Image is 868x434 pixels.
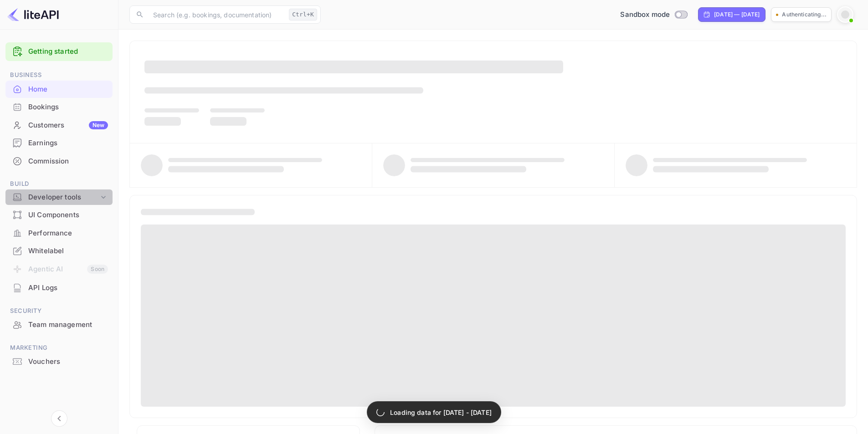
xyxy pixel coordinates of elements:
div: API Logs [5,279,113,297]
div: Earnings [5,134,113,152]
a: Performance [5,225,113,241]
div: Team management [28,320,108,330]
div: Earnings [28,138,108,148]
a: Whitelabel [5,242,113,259]
div: CustomersNew [5,117,113,134]
div: Home [28,84,108,95]
div: Developer tools [28,192,99,203]
input: Search (e.g. bookings, documentation) [148,5,285,24]
div: Commission [5,153,113,170]
div: Home [5,81,113,98]
p: Loading data for [DATE] - [DATE] [390,408,492,417]
a: API Logs [5,279,113,296]
div: Whitelabel [5,242,113,260]
div: Developer tools [5,189,113,205]
button: Collapse navigation [51,410,67,427]
div: Bookings [28,102,108,112]
div: Bookings [5,98,113,116]
div: Vouchers [28,357,108,367]
div: Commission [28,156,108,167]
div: Ctrl+K [289,9,317,20]
div: Whitelabel [28,246,108,256]
a: Commission [5,153,113,169]
div: Customers [28,120,108,131]
img: LiteAPI logo [7,7,59,22]
a: Earnings [5,134,113,151]
span: Build [5,179,113,189]
div: [DATE] — [DATE] [714,10,760,19]
span: Business [5,70,113,80]
a: Getting started [28,46,108,57]
a: CustomersNew [5,117,113,133]
div: New [89,121,108,129]
div: Switch to Production mode [616,10,691,20]
span: Sandbox mode [620,10,670,20]
a: Home [5,81,113,97]
div: UI Components [28,210,108,220]
div: Getting started [5,42,113,61]
div: API Logs [28,283,108,293]
div: Team management [5,316,113,334]
a: Team management [5,316,113,333]
p: Authenticating... [782,10,827,19]
div: Click to change the date range period [698,7,765,22]
span: Marketing [5,343,113,353]
div: Performance [5,225,113,242]
div: Vouchers [5,353,113,371]
span: Security [5,306,113,316]
a: Bookings [5,98,113,115]
a: UI Components [5,206,113,223]
div: UI Components [5,206,113,224]
div: Performance [28,228,108,239]
a: Vouchers [5,353,113,370]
